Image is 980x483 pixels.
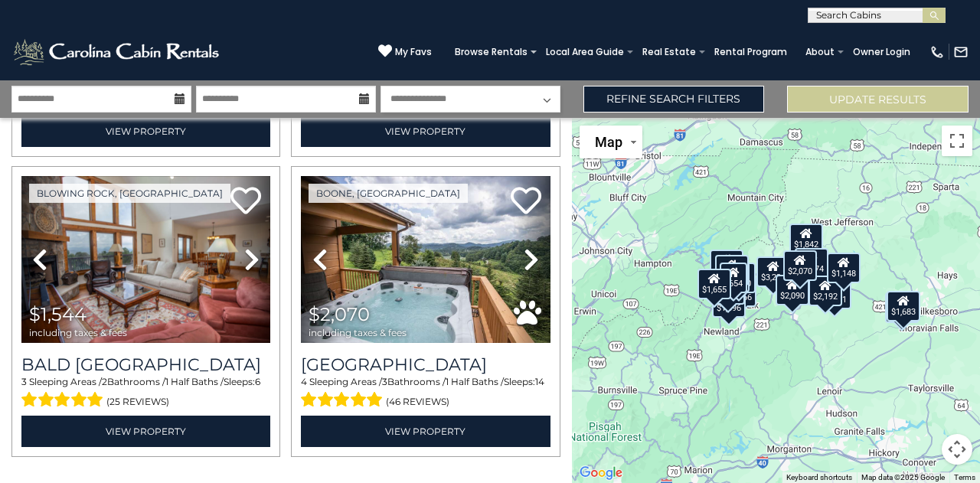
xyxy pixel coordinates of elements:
button: Keyboard shortcuts [786,472,852,483]
div: Sleeping Areas / Bathrooms / Sleeps: [301,375,550,412]
a: Rental Program [707,41,795,63]
a: Real Estate [635,41,704,63]
span: My Favs [395,45,432,59]
div: $3,224 [756,256,790,287]
div: $1,842 [789,223,823,253]
h3: Hilltop Haven [301,354,550,375]
span: Map data ©2025 Google [861,473,945,481]
a: Local Area Guide [538,41,632,63]
span: (46 reviews) [386,392,449,412]
a: Terms (opens in new tab) [954,473,975,481]
a: View Property [21,416,270,447]
a: Open this area in Google Maps (opens a new window) [576,463,626,483]
a: Boone, [GEOGRAPHIC_DATA] [309,184,468,203]
a: [GEOGRAPHIC_DATA] [301,354,550,375]
a: About [798,41,842,63]
img: Google [576,463,626,483]
div: $1,563 [885,292,919,322]
img: mail-regular-white.png [953,44,969,60]
div: $2,090 [776,275,809,305]
img: thumbnail_163270404.jpeg [301,176,550,343]
span: 2 [102,376,107,387]
a: Bald [GEOGRAPHIC_DATA] [21,354,270,375]
a: Refine Search Filters [583,86,765,113]
span: 4 [301,376,307,387]
div: $2,340 [723,263,756,293]
img: thumbnail_163266920.jpeg [21,176,270,343]
a: Browse Rentals [447,41,535,63]
a: View Property [21,116,270,147]
div: $1,726 [711,273,745,304]
div: $1,896 [712,287,746,318]
a: Add to favorites [230,185,261,218]
div: $1,683 [887,290,920,321]
div: $1,955 [710,250,743,280]
div: $1,655 [697,268,731,299]
div: $2,070 [783,250,817,280]
span: Map [595,134,622,150]
div: $1,148 [827,253,861,283]
h3: Bald Eagle Bluff [21,354,270,375]
div: $2,192 [808,275,842,305]
span: including taxes & fees [29,328,127,338]
button: Change map style [580,126,642,158]
span: 6 [255,376,260,387]
div: $2,050 [716,255,750,286]
span: 1 Half Baths / [446,376,504,387]
button: Map camera controls [942,434,972,465]
a: Blowing Rock, [GEOGRAPHIC_DATA] [29,184,230,203]
div: $654 [720,262,747,292]
span: $1,544 [29,303,87,325]
a: My Favs [378,44,432,60]
span: 3 [382,376,387,387]
button: Update Results [787,86,969,113]
span: 1 Half Baths / [165,376,224,387]
img: White-1-2.png [11,37,224,67]
img: phone-regular-white.png [929,44,945,60]
span: (25 reviews) [106,392,169,412]
span: $2,070 [309,303,370,325]
a: View Property [301,116,550,147]
span: 3 [21,376,27,387]
div: $1,274 [795,248,828,279]
a: Add to favorites [511,185,541,218]
a: View Property [301,416,550,447]
span: including taxes & fees [309,328,407,338]
button: Toggle fullscreen view [942,126,972,156]
a: Owner Login [845,41,918,63]
div: $3,311 [818,279,851,309]
span: 14 [535,376,544,387]
div: Sleeping Areas / Bathrooms / Sleeps: [21,375,270,412]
